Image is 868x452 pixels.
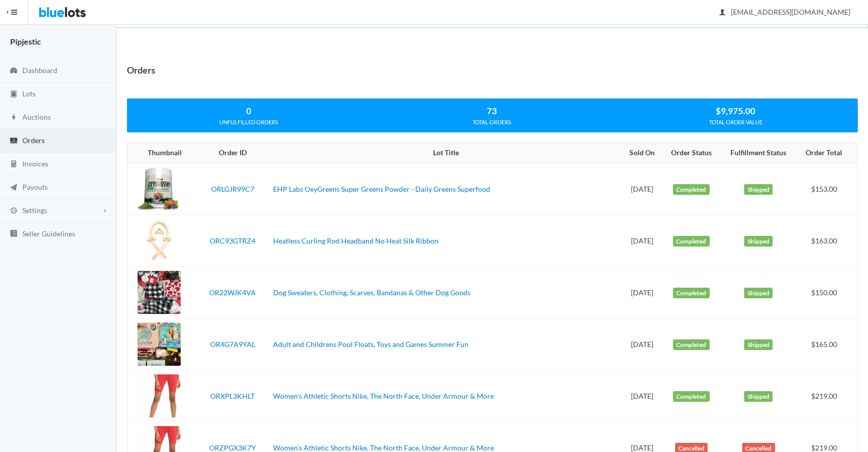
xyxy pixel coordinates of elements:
[210,236,255,245] a: ORC93GTRZ4
[127,118,370,127] div: UNFULFILLED ORDERS
[22,206,47,215] span: Settings
[9,160,19,169] ion-icon: calculator
[744,391,773,402] label: Shipped
[673,339,710,351] label: Completed
[9,136,19,146] ion-icon: cash
[22,113,51,121] span: Auctions
[22,89,36,98] span: Lots
[273,340,469,349] a: Adult and Childrens Pool Floats, Toys and Games Summer Fun
[662,143,721,163] th: Order Status
[196,143,269,163] th: Order ID
[673,391,710,402] label: Completed
[9,206,19,216] ion-icon: cog
[673,236,710,247] label: Completed
[9,229,19,239] ion-icon: list box
[673,184,710,195] label: Completed
[744,339,773,351] label: Shipped
[614,118,857,127] div: TOTAL ORDER VALUE
[622,319,662,370] td: [DATE]
[797,370,857,422] td: $219.00
[22,159,48,168] span: Invoices
[797,215,857,267] td: $163.00
[797,267,857,319] td: $150.00
[797,319,857,370] td: $165.00
[744,184,773,195] label: Shipped
[622,143,662,163] th: Sold On
[269,143,622,163] th: Lot Title
[210,340,255,349] a: OR4G7A9YAL
[744,288,773,299] label: Shipped
[209,288,256,297] a: OR22WJK4VA
[22,229,75,238] span: Seller Guidelines
[210,392,255,400] a: ORXPL3KHLT
[273,185,490,193] a: EHP Labs OxyGreens Super Greens Powder - Daily Greens Superfood
[273,236,439,245] a: Heatless Curling Rod Headband No Heat Silk Ribbon
[273,443,494,452] a: Women's Athletic Shorts Nike, The North Face, Under Armour & More
[22,136,45,145] span: Orders
[487,106,497,116] strong: 73
[622,370,662,422] td: [DATE]
[273,392,494,400] a: Women's Athletic Shorts Nike, The North Face, Under Armour & More
[720,8,850,16] span: [EMAIL_ADDRESS][DOMAIN_NAME]
[371,118,613,127] div: TOTAL ORDERS
[273,288,471,297] a: Dog Sweaters, Clothing, Scarves, Bandanas & Other Dog Goods
[622,267,662,319] td: [DATE]
[9,113,19,123] ion-icon: flash
[744,236,773,247] label: Shipped
[716,106,755,116] strong: $9,975.00
[22,66,57,75] span: Dashboard
[246,106,251,116] strong: 0
[209,443,256,452] a: ORZPGX3K7Y
[22,183,48,191] span: Payouts
[717,8,727,18] ion-icon: person
[622,163,662,215] td: [DATE]
[797,163,857,215] td: $153.00
[211,185,254,193] a: ORLGJR99C7
[673,288,710,299] label: Completed
[9,183,19,193] ion-icon: paper plane
[797,143,857,163] th: Order Total
[720,143,796,163] th: Fulfillment Status
[127,143,196,163] th: Thumbnail
[127,62,155,78] h1: Orders
[10,37,41,46] strong: Pipjestic
[9,90,19,99] ion-icon: clipboard
[9,66,19,76] ion-icon: speedometer
[622,215,662,267] td: [DATE]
